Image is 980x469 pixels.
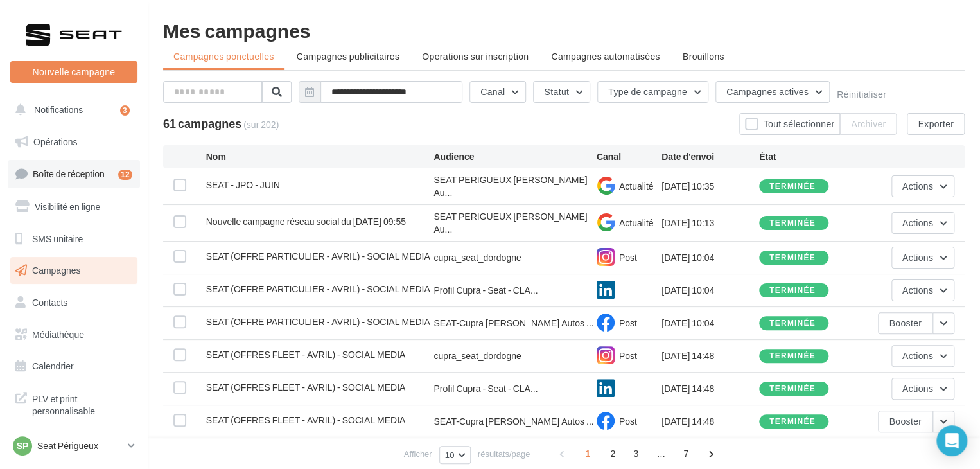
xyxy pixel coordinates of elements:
[769,385,816,393] div: terminée
[597,150,661,163] div: Canal
[8,289,140,316] a: Contacts
[891,378,954,400] button: Actions
[769,418,816,426] div: terminée
[206,349,406,360] span: SEAT (OFFRES FLEET - AVRIL) - SOCIAL MEDIA
[878,312,932,334] button: Booster
[206,216,406,227] span: Nouvelle campagne réseau social du 22-05-2025 09:55
[120,105,130,116] div: 3
[902,285,933,296] span: Actions
[769,254,816,262] div: terminée
[163,21,965,40] div: Mes campagnes
[8,160,140,188] a: Boîte de réception12
[433,284,538,297] span: Profil Cupra - Seat - CLA...
[10,434,137,458] a: SP Seat Périgueux
[902,383,933,394] span: Actions
[902,181,933,191] span: Actions
[8,96,135,123] button: Notifications 3
[651,443,671,464] span: ...
[739,113,840,135] button: Tout sélectionner
[661,382,759,395] div: [DATE] 14:48
[297,51,399,62] span: Campagnes publicitaires
[661,284,759,297] div: [DATE] 10:04
[33,168,105,179] span: Boîte de réception
[769,219,816,227] div: terminée
[32,433,132,461] span: Campagnes DataOnDemand
[878,411,932,432] button: Booster
[661,150,759,163] div: Date d'envoi
[619,252,637,263] span: Post
[433,173,596,199] span: SEAT PERIGUEUX [PERSON_NAME] Au...
[37,439,123,452] p: Seat Périgueux
[32,297,67,308] span: Contacts
[936,425,967,456] div: Open Intercom Messenger
[163,116,241,130] span: 61 campagnes
[907,113,965,135] button: Exporter
[10,61,137,83] button: Nouvelle campagne
[891,345,954,367] button: Actions
[433,251,521,264] div: cupra_seat_dordogne
[683,51,724,62] span: Brouillons
[577,443,598,464] span: 1
[118,170,132,180] div: 12
[891,212,954,234] button: Actions
[206,179,280,190] span: SEAT - JPO - JUIN
[206,251,430,261] span: SEAT (OFFRE PARTICULIER - AVRIL) - SOCIAL MEDIA
[404,448,432,460] span: Afficher
[32,390,132,418] span: PLV et print personnalisable
[676,443,696,464] span: 7
[551,51,660,62] span: Campagnes automatisées
[8,193,140,220] a: Visibilité en ligne
[769,319,816,328] div: terminée
[243,118,279,131] span: (sur 202)
[661,317,759,330] div: [DATE] 10:04
[661,251,759,264] div: [DATE] 10:04
[661,350,759,362] div: [DATE] 14:48
[769,352,816,360] div: terminée
[902,252,933,263] span: Actions
[533,81,590,103] button: Statut
[759,150,857,163] div: État
[206,382,406,393] span: SEAT (OFFRES FLEET - AVRIL) - SOCIAL MEDIA
[17,439,29,452] span: SP
[445,450,455,460] span: 10
[661,180,759,193] div: [DATE] 10:35
[840,113,897,135] button: Archiver
[35,201,100,212] span: Visibilité en ligne
[715,81,830,103] button: Campagnes actives
[619,350,637,361] span: Post
[32,329,84,340] span: Médiathèque
[902,217,933,228] span: Actions
[8,128,140,155] a: Opérations
[206,283,430,294] span: SEAT (OFFRE PARTICULIER - AVRIL) - SOCIAL MEDIA
[34,104,83,115] span: Notifications
[422,51,529,62] span: Operations sur inscription
[33,136,77,147] span: Opérations
[619,217,654,228] span: Actualité
[619,181,654,191] span: Actualité
[661,217,759,229] div: [DATE] 10:13
[469,81,526,103] button: Canal
[32,360,74,371] span: Calendrier
[597,81,708,103] button: Type de campagne
[433,150,596,163] div: Audience
[8,321,140,348] a: Médiathèque
[769,182,816,191] div: terminée
[32,265,81,276] span: Campagnes
[837,89,886,100] button: Réinitialiser
[439,446,471,464] button: 10
[726,86,809,97] span: Campagnes actives
[769,287,816,295] div: terminée
[433,350,521,362] div: cupra_seat_dordogne
[661,415,759,428] div: [DATE] 14:48
[626,443,646,464] span: 3
[8,257,140,284] a: Campagnes
[433,382,538,395] span: Profil Cupra - Seat - CLA...
[433,210,596,236] span: SEAT PERIGUEUX [PERSON_NAME] Au...
[433,317,593,330] span: SEAT-Cupra [PERSON_NAME] Autos ...
[891,175,954,197] button: Actions
[602,443,623,464] span: 2
[8,353,140,380] a: Calendrier
[8,226,140,252] a: SMS unitaire
[8,385,140,423] a: PLV et print personnalisable
[619,317,637,328] span: Post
